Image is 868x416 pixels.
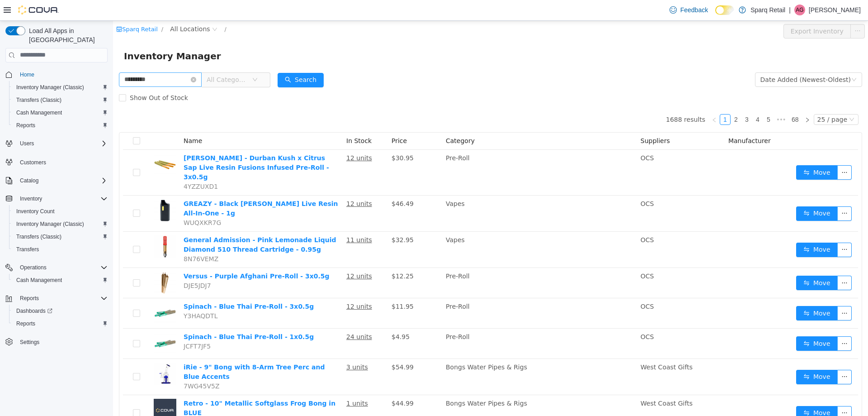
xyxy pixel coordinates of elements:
button: icon: searchSearch [165,52,211,67]
button: icon: swapMove [683,222,725,236]
i: icon: down [738,56,744,62]
a: Versus - Purple Afghani Pre-Roll - 3x0.5g [71,252,217,259]
img: Retro - 10" Metallic Softglass Frog Bong in BLUE placeholder [41,378,63,401]
span: Home [20,71,34,78]
button: icon: ellipsis [724,385,739,400]
button: icon: ellipsis [724,144,739,159]
button: icon: swapMove [683,255,725,269]
span: Reports [20,295,39,302]
span: Cash Management [16,277,62,284]
button: Users [16,138,38,149]
li: 5 [650,93,661,104]
span: West Coast Gifts [528,379,580,386]
span: Inventory Manager [11,28,113,43]
span: Load All Apps in [GEOGRAPHIC_DATA] [25,26,108,44]
button: Inventory Count [9,205,111,218]
span: Y3HAQDTL [71,292,104,299]
span: Catalog [20,177,38,184]
img: Lord Jones - Durban Kush x Citrus Sap Live Resin Fusions Infused Pre-Roll - 3x0.5g hero shot [41,133,63,155]
a: 2 [618,94,628,104]
span: $30.95 [278,134,301,141]
a: 1 [607,94,617,104]
a: General Admission - Pink Lemonade Liquid Diamond 510 Thread Cartridge - 0.95g [71,215,223,232]
u: 3 units [233,343,255,350]
img: Cova [18,5,59,14]
span: Inventory [16,193,108,204]
a: Reports [13,318,39,329]
button: Inventory [2,192,111,205]
div: 25 / page [704,94,734,104]
span: AG [796,5,803,15]
span: 8N76VEMZ [71,234,105,242]
span: Transfers [13,244,108,255]
span: Users [16,138,108,149]
td: Pre-Roll [329,247,524,277]
button: Customers [2,155,111,168]
span: WUQXKR7G [71,198,108,206]
button: Catalog [16,175,42,186]
button: Reports [16,293,42,304]
span: Reports [16,320,35,327]
span: Dashboards [16,307,52,315]
a: Dashboards [13,306,56,316]
p: | [789,5,791,15]
span: OCS [528,312,541,320]
a: icon: shopSparq Retail [3,5,45,12]
a: Inventory Manager (Classic) [13,219,88,230]
a: Transfers [13,244,42,255]
button: Transfers (Classic) [9,94,111,106]
span: 4YZZUXD1 [71,162,105,169]
a: Spinach - Blue Thai Pre-Roll - 1x0.5g [71,312,201,320]
span: Transfers (Classic) [13,95,108,105]
a: iRie - 9" Bong with 8-Arm Tree Perc and Blue Accents [71,343,212,359]
button: Transfers (Classic) [9,230,111,243]
span: $46.49 [278,179,301,186]
span: $54.99 [278,343,301,350]
span: Users [20,140,34,147]
span: Price [278,116,294,124]
span: Inventory Manager (Classic) [16,84,84,91]
span: Reports [16,293,108,304]
a: 4 [640,94,650,104]
u: 24 units [233,312,259,320]
a: Reports [13,120,39,131]
td: Vapes [329,175,524,211]
button: Inventory Manager (Classic) [9,218,111,230]
span: OCS [528,179,541,186]
button: Cash Management [9,106,111,119]
a: Cash Management [13,107,66,118]
button: icon: ellipsis [724,222,739,236]
button: Export Inventory [670,3,738,18]
li: Next 5 Pages [661,93,675,104]
span: ••• [661,93,675,104]
a: Feedback [666,1,712,19]
span: Dashboards [13,306,108,316]
button: Inventory [16,193,46,204]
span: Category [333,116,362,124]
a: Transfers (Classic) [13,231,65,242]
li: Next Page [689,93,700,104]
span: Cash Management [16,109,62,116]
button: icon: ellipsis [724,186,739,200]
a: 3 [629,94,639,104]
span: Manufacturer [615,116,658,124]
span: Inventory [20,195,42,202]
td: Vapes [329,211,524,247]
i: icon: down [736,96,741,102]
a: Home [16,69,38,80]
p: [PERSON_NAME] [809,5,861,15]
button: Reports [9,119,111,132]
i: icon: down [139,56,145,62]
u: 1 units [233,379,255,386]
span: / [48,5,50,12]
button: Users [2,137,111,150]
span: OCS [528,134,541,141]
div: Andre Giroux [794,5,805,15]
span: Cash Management [13,107,108,118]
span: OCS [528,252,541,259]
span: All Categories [94,54,135,63]
span: Feedback [680,5,708,14]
